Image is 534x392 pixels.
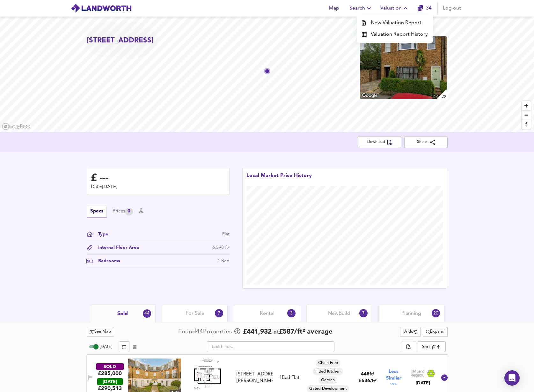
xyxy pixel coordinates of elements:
[361,372,369,377] span: 448
[436,89,448,100] img: search
[359,379,377,383] span: £ 636
[369,372,374,376] span: ft²
[522,101,531,110] button: Zoom in
[357,29,433,40] a: Valuation Report History
[426,328,444,336] span: Expand
[359,36,447,100] img: property
[113,208,133,216] button: Prices0
[423,327,448,337] div: split button
[390,382,397,387] span: 59 %
[90,328,111,336] span: See Map
[349,4,373,13] span: Search
[98,370,122,377] div: £285,000
[215,309,223,317] div: 7
[313,369,343,374] span: Fitted Kitchen
[91,172,108,183] div: £ ---
[125,208,133,216] div: 0
[307,386,349,392] span: Gated Development
[93,244,139,251] div: Internal Floor Area
[411,369,435,378] img: Land Registry
[440,2,464,15] button: Log out
[93,258,120,264] div: Bedrooms
[178,328,233,336] div: Found 44 Propert ies
[87,327,114,337] button: See Map
[386,368,401,382] span: Less Similar
[117,310,128,317] span: Sold
[380,4,409,13] span: Valuation
[443,4,461,13] span: Log out
[316,359,340,367] div: Chain Free
[401,342,416,352] div: split button
[274,329,279,335] span: at
[522,111,531,120] span: Zoom out
[243,327,272,337] span: £ 441,932
[98,385,122,392] span: £ 290,513
[287,309,296,317] div: 3
[100,345,112,349] span: [DATE]
[418,341,445,352] div: Sort
[207,341,334,352] input: Text Filter...
[143,309,151,318] div: 44
[279,374,299,381] div: 1 Bed Flat
[87,205,107,218] button: Specs
[423,327,448,337] button: Expand
[97,378,123,385] div: [DATE]
[504,370,520,386] div: Open Intercom Messenger
[400,327,421,337] button: Undo
[87,36,154,46] h2: [STREET_ADDRESS]
[71,4,132,13] img: logo
[358,136,401,148] button: Download
[318,376,337,384] div: Garden
[326,4,342,13] span: Map
[418,4,432,13] a: 34
[422,344,430,350] div: Sort
[411,380,435,386] div: [DATE]
[432,309,440,317] div: 20
[359,309,368,317] div: 7
[441,374,448,381] svg: Show Details
[328,310,350,317] span: New Build
[222,231,230,238] div: Flat
[96,363,124,370] div: SOLD
[313,368,343,375] div: Fitted Kitchen
[409,139,443,145] span: Share
[2,123,30,130] a: Mapbox homepage
[522,120,531,129] span: Reset bearing to north
[93,231,108,238] div: Type
[401,310,421,317] span: Planning
[318,377,337,383] span: Garden
[279,329,333,335] span: £ 587 / ft² average
[91,184,225,191] div: Date: [DATE]
[370,379,377,383] span: / ft²
[212,244,230,251] div: 6,598 ft²
[237,371,273,385] div: [STREET_ADDRESS][PERSON_NAME]
[260,310,274,317] span: Rental
[403,328,418,336] span: Undo
[378,2,412,15] button: Valuation
[316,360,340,366] span: Chain Free
[347,2,375,15] button: Search
[186,310,204,317] span: For Sale
[246,172,312,186] div: Local Market Price History
[363,139,396,145] span: Download
[357,17,433,29] a: New Valuation Report
[522,110,531,120] button: Zoom out
[404,136,448,148] button: Share
[324,2,344,15] button: Map
[113,208,133,216] div: Prices
[414,2,435,15] button: 34
[217,258,230,264] div: 1 Bed
[522,120,531,129] button: Reset bearing to north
